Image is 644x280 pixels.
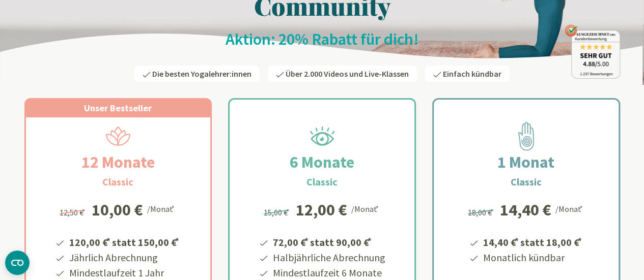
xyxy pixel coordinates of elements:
[555,202,584,215] div: /Monat
[264,207,291,217] span: 15,00 €
[57,150,179,174] h2: 12 Monate
[500,202,551,218] div: 14,40 €
[84,102,152,114] span: Unser Bestseller
[68,250,181,265] li: Jährlich Abrechnung
[351,202,380,215] div: /Monat
[271,233,385,250] li: 72,00 € statt 90,00 €
[60,207,87,217] span: 12,50 €
[443,69,501,79] span: Einfach kündbar
[24,29,620,49] h2: Aktion: 20% Rabatt für dich!
[482,233,583,250] li: 14,40 € statt 18,00 €
[286,69,409,79] span: Über 2.000 Videos und Live-Klassen
[482,250,583,265] li: Monatlich kündbar
[468,207,495,217] span: 18,00 €
[473,150,579,174] h2: 1 Monat
[306,174,338,190] h3: Classic
[147,202,176,215] div: /Monat
[296,202,347,218] div: 12,00 €
[68,233,181,250] li: 120,00 € statt 150,00 €
[565,24,620,79] img: ausgezeichnet_badge.png
[152,69,251,79] span: Die besten Yogalehrer:innen
[102,174,133,190] h3: Classic
[271,250,385,265] li: Halbjährliche Abrechnung
[511,174,542,190] h3: Classic
[265,150,379,174] h2: 6 Monate
[92,202,143,218] div: 10,00 €
[5,251,30,275] button: CMP-Widget öffnen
